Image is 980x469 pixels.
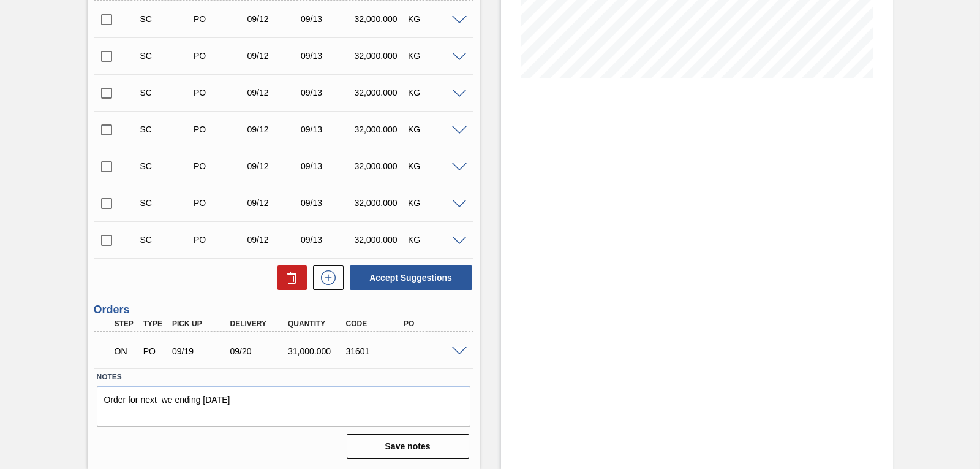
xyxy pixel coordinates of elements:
div: Pick up [169,319,233,328]
div: KG [405,14,464,24]
div: 09/12/2025 [244,198,303,208]
div: 32,000.000 [352,124,410,134]
div: 31601 [343,346,407,356]
div: KG [405,124,464,134]
textarea: Order for next we ending [DATE] [97,386,470,427]
div: 09/13/2025 [298,124,356,134]
div: PO [401,319,464,328]
div: Code [343,319,407,328]
div: 32,000.000 [352,14,410,24]
div: 32,000.000 [352,161,410,171]
div: KG [405,235,464,245]
div: Quantity [285,319,349,328]
div: New suggestion [307,265,344,290]
div: 09/12/2025 [244,124,303,134]
div: 09/13/2025 [298,51,356,61]
button: Save notes [347,434,469,459]
div: Suggestion Created [137,14,196,24]
div: Purchase order [190,235,249,245]
div: 09/12/2025 [244,14,303,24]
div: Negotiating Order [111,338,141,365]
div: 09/12/2025 [244,51,303,61]
div: Delivery [227,319,291,328]
div: Step [111,319,141,328]
div: Suggestion Created [137,51,196,61]
div: Accept Suggestions [344,264,473,291]
label: Notes [97,368,470,386]
div: Delete Suggestions [271,265,307,290]
div: Purchase order [140,346,170,356]
div: Suggestion Created [137,235,196,245]
div: Purchase order [190,88,249,97]
div: 09/20/2025 [227,346,291,356]
div: Suggestion Created [137,124,196,134]
div: Purchase order [190,198,249,208]
div: Suggestion Created [137,198,196,208]
div: Suggestion Created [137,88,196,97]
div: Suggestion Created [137,161,196,171]
div: Purchase order [190,161,249,171]
h3: Orders [94,303,473,316]
div: 32,000.000 [352,235,410,245]
div: KG [405,161,464,171]
div: 32,000.000 [352,198,410,208]
div: 31,000.000 [285,346,349,356]
div: 09/12/2025 [244,235,303,245]
div: KG [405,198,464,208]
button: Accept Suggestions [350,265,472,290]
div: Purchase order [190,124,249,134]
div: 09/13/2025 [298,88,356,97]
p: ON [115,346,138,356]
div: 09/12/2025 [244,88,303,97]
div: Purchase order [190,51,249,61]
div: 09/19/2025 [169,346,233,356]
div: 09/13/2025 [298,161,356,171]
div: 32,000.000 [352,51,410,61]
div: 09/13/2025 [298,198,356,208]
div: KG [405,88,464,97]
div: 09/12/2025 [244,161,303,171]
div: Type [140,319,170,328]
div: Purchase order [190,14,249,24]
div: 32,000.000 [352,88,410,97]
div: 09/13/2025 [298,235,356,245]
div: KG [405,51,464,61]
div: 09/13/2025 [298,14,356,24]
